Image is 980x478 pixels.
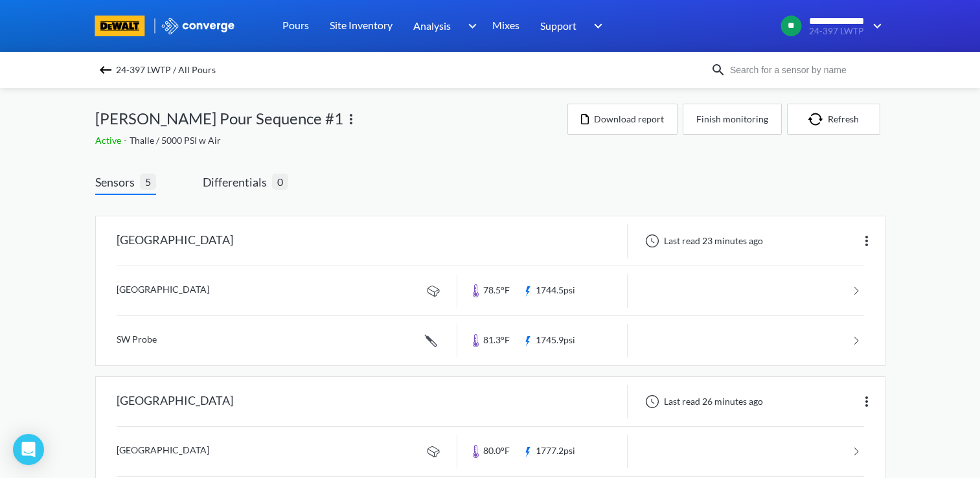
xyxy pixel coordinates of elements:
span: Sensors [95,173,140,191]
img: downArrow.svg [460,18,481,34]
button: Refresh [787,104,880,135]
span: Active [95,135,124,146]
span: 0 [272,174,288,190]
div: [GEOGRAPHIC_DATA] [117,224,233,258]
span: Differentials [203,173,272,191]
span: [PERSON_NAME] Pour Sequence #1 [95,106,343,131]
img: icon-search.svg [711,62,726,78]
div: [GEOGRAPHIC_DATA] [117,385,233,418]
img: downArrow.svg [586,18,606,34]
a: branding logo [95,16,161,36]
img: more.svg [859,233,874,249]
img: backspace.svg [98,62,113,78]
img: more.svg [859,394,874,409]
img: downArrow.svg [865,18,885,34]
span: 5 [140,174,156,190]
img: icon-refresh.svg [808,113,828,126]
img: logo_ewhite.svg [161,17,236,34]
button: Download report [567,104,678,135]
div: Last read 26 minutes ago [638,394,767,409]
div: Thalle / 5000 PSI w Air [95,133,567,148]
img: more.svg [343,111,359,127]
span: Analysis [413,17,451,34]
img: branding logo [95,16,145,36]
button: Finish monitoring [683,104,782,135]
div: Last read 23 minutes ago [638,233,767,249]
span: Support [540,17,576,34]
span: 24-397 LWTP / All Pours [116,61,216,79]
span: 24-397 LWTP [809,27,865,36]
img: icon-file.svg [581,114,589,124]
span: - [124,135,130,146]
input: Search for a sensor by name [726,63,883,77]
div: Open Intercom Messenger [13,434,44,465]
